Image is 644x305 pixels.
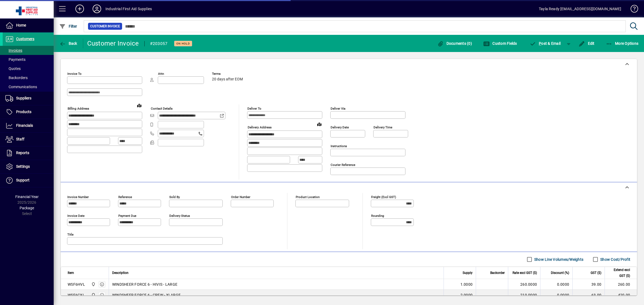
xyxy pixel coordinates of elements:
mat-label: Invoice date [67,214,85,218]
td: 63.00 [572,290,605,300]
span: WINDSHEER FORCE 6 - CREW - XLARGE [112,292,181,298]
mat-label: Invoice To [67,72,82,76]
button: Custom Fields [482,39,518,48]
div: 210.0000 [511,292,537,298]
a: Reports [3,146,54,160]
button: Post & Email [527,39,563,48]
a: Payments [3,55,54,64]
span: Reports [16,151,29,155]
span: On hold [176,42,190,45]
span: Customers [16,37,34,41]
a: Settings [3,160,54,173]
button: More Options [605,39,640,48]
mat-label: Deliver To [247,107,261,110]
span: INDUSTRIAL FIRST AID SUPPLIES LTD [90,281,96,287]
span: Invoices [5,48,22,53]
td: 0.0000 [540,279,572,290]
span: More Options [606,41,639,46]
span: Extend excl GST ($) [608,267,630,279]
div: Tayla Ready [EMAIL_ADDRESS][DOMAIN_NAME] [539,5,621,13]
span: Support [16,178,30,182]
span: Filter [59,24,77,28]
mat-label: Delivery date [331,125,349,129]
span: Documents (0) [437,41,472,46]
a: Support [3,174,54,187]
span: Staff [16,137,24,141]
td: 39.00 [572,279,605,290]
mat-label: Attn [158,72,164,76]
span: Custom Fields [483,41,517,46]
span: Item [68,270,74,276]
span: Products [16,110,31,114]
mat-label: Deliver via [331,107,345,110]
td: 260.00 [605,279,637,290]
a: Financials [3,119,54,132]
mat-label: Instructions [331,144,347,148]
mat-label: Order number [231,195,250,199]
label: Show Line Volumes/Weights [533,257,583,262]
div: WSF6HVL [68,282,85,287]
mat-label: Product location [296,195,320,199]
span: 1.0000 [460,282,473,287]
span: P [539,41,541,46]
span: Settings [16,164,30,169]
a: View on map [315,120,324,128]
div: Industrial First Aid Supplies [105,5,152,13]
mat-label: Payment due [118,214,136,218]
span: Home [16,23,26,27]
mat-label: Delivery time [374,125,392,129]
span: INDUSTRIAL FIRST AID SUPPLIES LTD [90,292,96,298]
mat-label: Title [67,233,74,236]
span: 2.0000 [460,292,473,298]
app-page-header-button: Back [54,39,83,48]
span: Financials [16,123,33,128]
mat-label: Sold by [169,195,180,199]
td: 0.0000 [540,290,572,300]
a: Staff [3,133,54,146]
span: Package [20,206,34,210]
a: Invoices [3,46,54,55]
div: #203057 [150,39,168,48]
span: 20 days after EOM [212,77,243,81]
span: Quotes [5,66,21,71]
div: Customer Invoice [87,39,139,48]
mat-label: Delivery status [169,214,190,218]
span: Financial Year [15,195,39,199]
span: Rate excl GST ($) [513,270,537,276]
a: Knowledge Base [627,1,637,18]
span: Customer Invoice [90,24,120,29]
span: Payments [5,57,25,62]
button: Profile [88,4,105,14]
mat-label: Freight (excl GST) [371,195,396,199]
span: Supply [463,270,473,276]
span: Discount (%) [551,270,569,276]
span: ost & Email [530,41,561,46]
td: 420.00 [605,290,637,300]
span: Communications [5,85,37,89]
span: Backorders [5,76,28,80]
mat-label: Reference [118,195,132,199]
button: Filter [58,21,79,31]
span: Edit [579,41,595,46]
a: Communications [3,82,54,91]
a: Products [3,105,54,119]
a: View on map [135,101,144,110]
a: Home [3,19,54,32]
span: Terms [212,72,244,76]
div: 260.0000 [511,282,537,287]
button: Back [58,39,79,48]
button: Add [71,4,88,14]
div: WSF6CXL [68,292,85,298]
span: Back [59,41,77,46]
mat-label: Rounding [371,214,384,218]
a: Backorders [3,73,54,82]
span: GST ($) [591,270,601,276]
button: Documents (0) [436,39,473,48]
span: Suppliers [16,96,31,100]
label: Show Cost/Profit [599,257,630,262]
span: WINDSHEER FORCE 6 - HIVIS - LARGE [112,282,177,287]
a: Quotes [3,64,54,73]
span: Description [112,270,129,276]
mat-label: Courier Reference [331,163,355,167]
a: Suppliers [3,92,54,105]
